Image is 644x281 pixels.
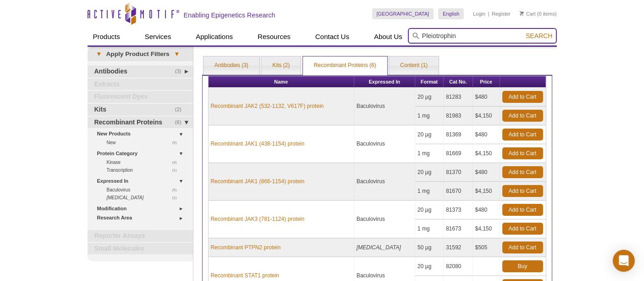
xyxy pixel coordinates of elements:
[502,204,543,216] a: Add to Cart
[488,8,490,19] li: |
[502,260,543,272] a: Buy
[502,223,543,235] a: Add to Cart
[139,28,177,45] a: Services
[389,56,439,75] a: Content (1)
[354,88,415,125] td: Baculovirus
[107,194,182,202] a: (1) [MEDICAL_DATA]
[88,117,193,129] a: (6)Recombinant Proteins
[492,11,511,17] a: Register
[211,102,324,110] a: Recombinant JAK2 (532-1132, V617F) protein
[211,271,280,280] a: Recombinant STAT1 protein
[97,204,187,214] a: Modification
[172,194,182,202] span: (1)
[211,140,305,148] a: Recombinant JAK1 (438-1154) protein
[444,144,473,163] td: 81669
[502,166,543,178] a: Add to Cart
[473,182,500,201] td: $4,150
[444,163,473,182] td: 81370
[444,107,473,125] td: 81983
[444,76,473,88] th: Cat No.
[502,147,543,159] a: Add to Cart
[261,56,301,75] a: Kits (2)
[88,104,193,116] a: (2)Kits
[88,91,193,103] a: Fluorescent Dyes
[502,129,543,140] a: Add to Cart
[502,242,543,253] a: Add to Cart
[473,144,500,163] td: $4,150
[354,163,415,201] td: Baculovirus
[211,177,305,185] a: Recombinant JAK1 (866-1154) protein
[107,166,182,174] a: (1)Transcription
[502,91,543,103] a: Add to Cart
[184,11,275,19] h2: Enabling Epigenetics Research
[372,8,434,19] a: [GEOGRAPHIC_DATA]
[107,158,182,166] a: (4)Kinase
[415,107,444,125] td: 1 mg
[88,47,193,62] a: ▾Apply Product Filters▾
[415,182,444,201] td: 1 mg
[444,201,473,219] td: 81373
[444,88,473,107] td: 81283
[408,28,557,44] input: Keyword, Cat. No.
[88,28,126,45] a: Products
[357,244,401,251] i: [MEDICAL_DATA]
[444,219,473,238] td: 81673
[444,182,473,201] td: 81670
[473,219,500,238] td: $4,150
[92,50,106,58] span: ▾
[444,238,473,257] td: 31592
[473,11,485,17] a: Login
[107,139,182,146] a: (5)New
[354,76,415,88] th: Expressed In
[107,195,144,200] i: [MEDICAL_DATA]
[175,117,187,129] span: (6)
[415,163,444,182] td: 20 µg
[444,257,473,276] td: 82080
[172,139,182,146] span: (5)
[354,201,415,238] td: Baculovirus
[502,110,543,122] a: Add to Cart
[310,28,355,45] a: Contact Us
[172,166,182,174] span: (1)
[520,8,557,19] li: (0 items)
[444,125,473,144] td: 81369
[209,76,354,88] th: Name
[415,219,444,238] td: 1 mg
[473,238,500,257] td: $505
[473,88,500,107] td: $480
[204,56,259,75] a: Antibodies (3)
[473,107,500,125] td: $4,150
[88,79,193,90] a: Extracts
[97,129,187,139] a: New Products
[520,11,536,17] a: Cart
[415,76,444,88] th: Format
[523,32,555,40] button: Search
[415,257,444,276] td: 20 µg
[369,28,408,45] a: About Us
[473,125,500,144] td: $480
[172,158,182,166] span: (4)
[170,50,184,58] span: ▾
[175,104,187,116] span: (2)
[175,66,187,78] span: (3)
[415,88,444,107] td: 20 µg
[473,76,500,88] th: Price
[473,163,500,182] td: $480
[502,185,543,197] a: Add to Cart
[107,186,182,194] a: (5)Baculovirus
[172,186,182,194] span: (5)
[526,32,552,39] span: Search
[88,230,193,242] a: Reporter Assays
[415,125,444,144] td: 20 µg
[613,250,635,272] div: Open Intercom Messenger
[354,125,415,163] td: Baculovirus
[438,8,464,19] a: English
[520,11,524,16] img: Your Cart
[211,215,305,223] a: Recombinant JAK3 (781-1124) protein
[415,144,444,163] td: 1 mg
[211,243,281,252] a: Recombinant PTPN2 protein
[97,149,187,158] a: Protein Category
[252,28,296,45] a: Resources
[415,201,444,219] td: 20 µg
[473,201,500,219] td: $480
